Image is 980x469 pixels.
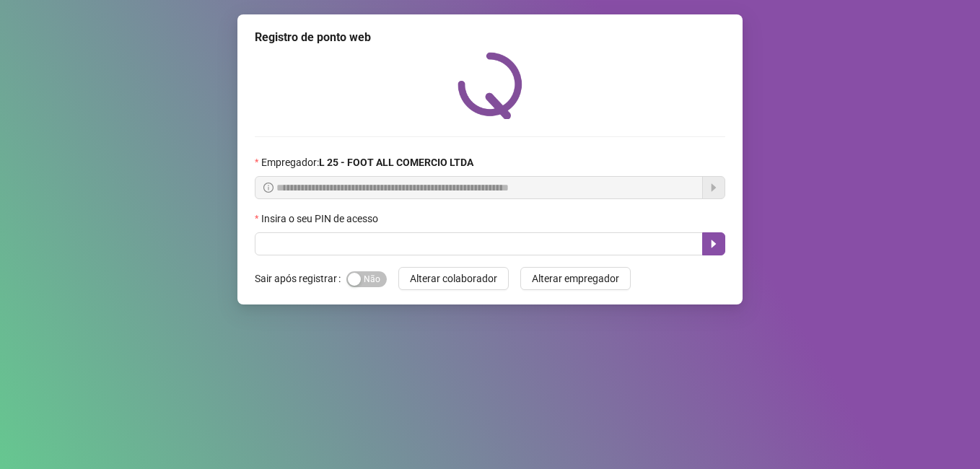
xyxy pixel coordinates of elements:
[532,271,619,286] span: Alterar empregador
[458,52,522,119] img: QRPoint
[319,157,473,168] strong: L 25 - FOOT ALL COMERCIO LTDA
[261,154,473,170] span: Empregador :
[520,267,631,290] button: Alterar empregador
[255,211,388,227] label: Insira o seu PIN de acesso
[255,267,346,290] label: Sair após registrar
[255,29,725,46] div: Registro de ponto web
[398,267,509,290] button: Alterar colaborador
[708,238,719,250] span: caret-right
[410,271,497,286] span: Alterar colaborador
[263,183,274,193] span: info-circle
